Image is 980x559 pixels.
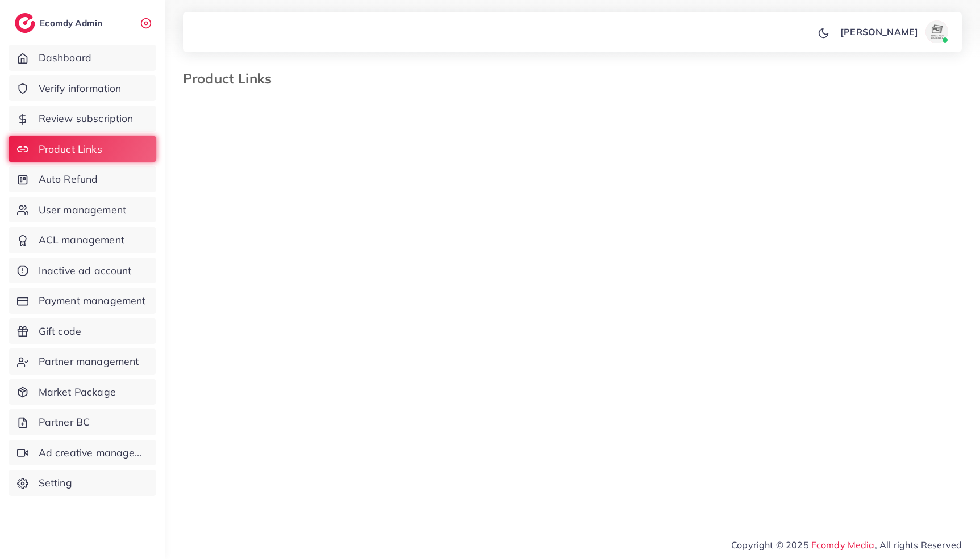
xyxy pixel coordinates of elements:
[9,409,156,435] a: Partner BC
[9,136,156,162] a: Product Links
[39,81,122,96] span: Verify information
[811,539,875,550] a: Ecomdy Media
[15,13,35,33] img: logo
[9,227,156,253] a: ACL management
[40,18,105,28] h2: Ecomdy Admin
[731,538,962,552] span: Copyright © 2025
[9,288,156,314] a: Payment management
[9,197,156,223] a: User management
[39,111,134,126] span: Review subscription
[925,20,948,43] img: avatar
[39,203,126,217] span: User management
[39,233,124,247] span: ACL management
[9,318,156,344] a: Gift code
[39,445,148,460] span: Ad creative management
[39,385,116,400] span: Market Package
[39,354,139,369] span: Partner management
[9,470,156,496] a: Setting
[39,263,132,278] span: Inactive ad account
[183,70,281,87] h3: Product Links
[834,20,953,43] a: [PERSON_NAME]avatar
[9,106,156,132] a: Review subscription
[9,45,156,71] a: Dashboard
[39,324,81,339] span: Gift code
[9,379,156,405] a: Market Package
[39,476,72,490] span: Setting
[9,258,156,284] a: Inactive ad account
[875,538,962,552] span: , All rights Reserved
[840,25,918,39] p: [PERSON_NAME]
[9,348,156,375] a: Partner management
[39,415,90,430] span: Partner BC
[9,440,156,466] a: Ad creative management
[39,172,98,187] span: Auto Refund
[39,51,91,65] span: Dashboard
[39,142,102,157] span: Product Links
[15,13,105,33] a: logoEcomdy Admin
[39,293,146,308] span: Payment management
[9,75,156,102] a: Verify information
[9,166,156,192] a: Auto Refund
